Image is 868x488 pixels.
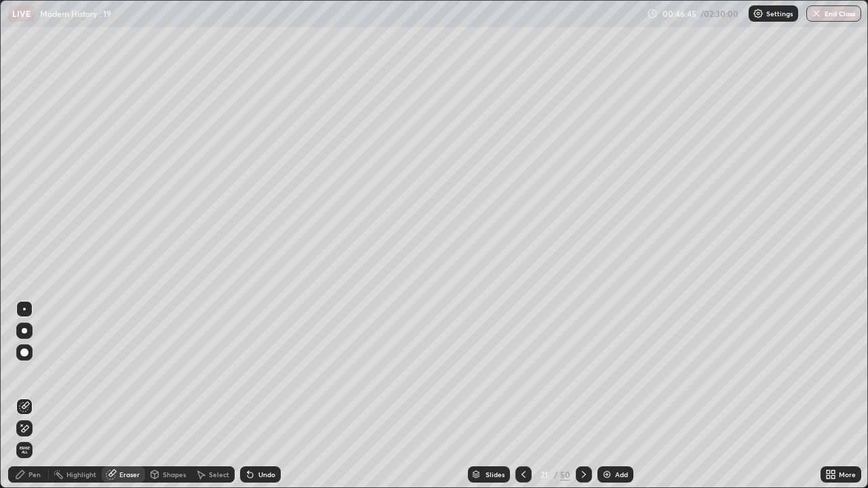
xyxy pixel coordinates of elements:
div: Highlight [66,471,96,478]
div: Add [615,471,628,478]
div: / [553,470,557,479]
div: 50 [560,468,570,481]
div: Undo [258,471,275,478]
img: end-class-cross [811,8,822,19]
div: Select [209,471,229,478]
div: Slides [486,471,505,478]
p: LIVE [12,8,31,19]
p: Settings [766,10,793,17]
div: More [839,471,856,478]
div: Pen [28,471,41,478]
button: End Class [806,5,861,22]
p: Modern History : 19 [40,8,111,19]
img: class-settings-icons [753,8,764,19]
span: Erase all [17,446,32,454]
div: Eraser [119,471,140,478]
div: 21 [537,470,551,479]
img: add-slide-button [601,469,612,480]
div: Shapes [163,471,186,478]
